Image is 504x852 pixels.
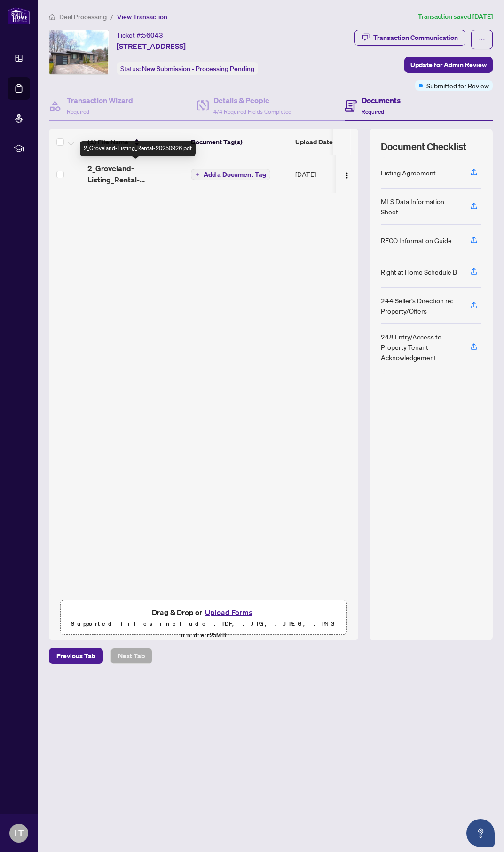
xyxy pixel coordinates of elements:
span: Add a Document Tag [204,171,266,178]
span: ellipsis [479,36,485,43]
span: (1) File Name [87,137,128,147]
span: View Transaction [117,13,167,21]
div: Right at Home Schedule B [381,267,457,277]
button: Next Tab [110,648,152,664]
p: Supported files include .PDF, .JPG, .JPEG, .PNG under 25 MB [66,618,341,641]
span: Required [362,108,384,115]
button: Add a Document Tag [191,168,270,181]
button: Open asap [466,819,495,847]
span: Drag & Drop or [152,606,255,618]
th: (1) File Name [84,129,187,155]
span: Required [67,108,89,115]
th: Status [357,129,437,155]
td: [DATE] [291,155,357,193]
div: RECO Information Guide [381,235,452,245]
button: Upload Forms [202,606,255,618]
div: 2_Groveland-Listing_Rental-20250926.pdf [80,141,196,156]
span: New Submission - Processing Pending [142,64,254,73]
h4: Details & People [213,95,291,106]
span: plus [195,172,200,177]
li: / [110,11,113,22]
button: Previous Tab [49,648,103,664]
span: Drag & Drop orUpload FormsSupported files include .PDF, .JPG, .JPEG, .PNG under25MB [61,600,346,647]
th: Document Tag(s) [187,129,291,155]
img: Logo [343,172,351,179]
button: Logo [339,166,354,181]
span: Previous Tab [56,648,95,663]
span: LT [15,827,24,840]
h4: Transaction Wizard [67,95,133,106]
div: Ticket #: [117,30,163,40]
button: Add a Document Tag [191,169,270,180]
span: 56043 [142,31,163,39]
img: IMG-C12430192_1.jpg [49,30,109,74]
span: [STREET_ADDRESS] [117,40,186,52]
span: Deal Processing [59,13,107,21]
th: Upload Date [291,129,357,155]
button: Transaction Communication [354,30,465,46]
span: home [49,14,55,20]
div: Listing Agreement [381,167,436,178]
div: 248 Entry/Access to Property Tenant Acknowledgement [381,331,459,363]
span: Submitted for Review [426,80,489,91]
div: MLS Data Information Sheet [381,196,459,217]
div: 244 Seller’s Direction re: Property/Offers [381,295,459,316]
div: Transaction Communication [373,30,458,45]
span: 4/4 Required Fields Completed [213,108,291,115]
img: logo [8,7,30,24]
h4: Documents [362,95,401,106]
span: Update for Admin Review [410,57,487,72]
span: Upload Date [295,137,333,147]
div: Status: [117,62,258,75]
span: 2_Groveland-Listing_Rental-20250926.pdf [87,163,183,185]
article: Transaction saved [DATE] [418,11,493,22]
span: Document Checklist [381,140,466,153]
button: Update for Admin Review [404,57,493,73]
